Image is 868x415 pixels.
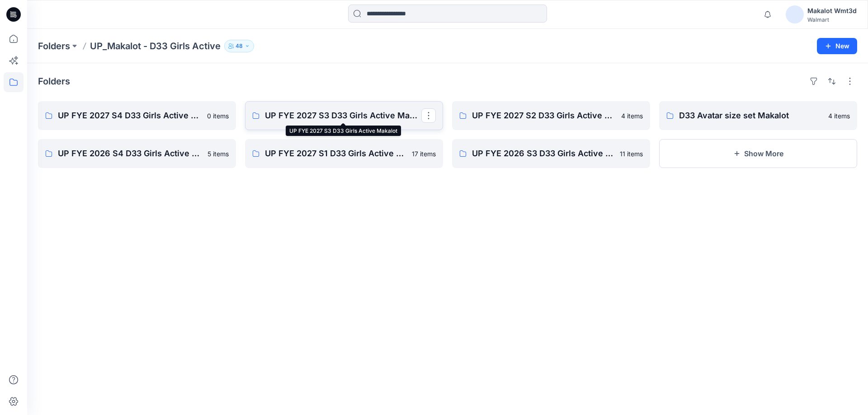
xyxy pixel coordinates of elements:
[265,147,406,160] p: UP FYE 2027 S1 D33 Girls Active Makalot
[245,101,443,130] a: UP FYE 2027 S3 D33 Girls Active Makalot
[38,101,236,130] a: UP FYE 2027 S4 D33 Girls Active Makalot0 items
[659,139,857,168] button: Show More
[208,149,229,159] p: 5 items
[38,76,70,87] h4: Folders
[58,147,202,160] p: UP FYE 2026 S4 D33 Girls Active Makalot
[412,149,436,159] p: 17 items
[817,38,857,54] button: New
[621,111,643,121] p: 4 items
[620,149,643,159] p: 11 items
[207,111,229,121] p: 0 items
[472,109,616,122] p: UP FYE 2027 S2 D33 Girls Active Makalot
[58,109,202,122] p: UP FYE 2027 S4 D33 Girls Active Makalot
[659,101,857,130] a: D33 Avatar size set Makalot4 items
[452,139,650,168] a: UP FYE 2026 S3 D33 Girls Active Makalot11 items
[679,109,823,122] p: D33 Avatar size set Makalot
[828,111,850,121] p: 4 items
[807,5,857,16] div: Makalot Wmt3d
[265,109,421,122] p: UP FYE 2027 S3 D33 Girls Active Makalot
[452,101,650,130] a: UP FYE 2027 S2 D33 Girls Active Makalot4 items
[38,40,70,52] a: Folders
[245,139,443,168] a: UP FYE 2027 S1 D33 Girls Active Makalot17 items
[224,40,254,52] button: 48
[90,40,221,52] p: UP_Makalot - D33 Girls Active
[786,5,804,23] img: avatar
[236,41,243,51] p: 48
[807,16,857,23] div: Walmart
[38,139,236,168] a: UP FYE 2026 S4 D33 Girls Active Makalot5 items
[472,147,614,160] p: UP FYE 2026 S3 D33 Girls Active Makalot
